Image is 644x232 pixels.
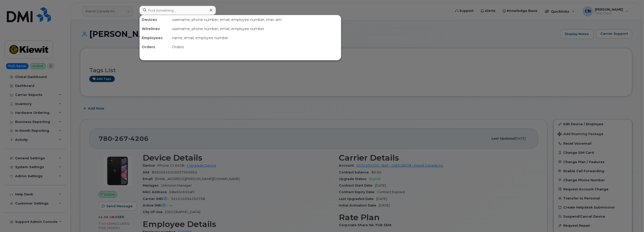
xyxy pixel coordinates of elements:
[170,15,341,24] div: username, phone number, email, employee number, imei, sim
[140,42,170,51] div: Orders
[170,33,341,42] div: name, email, employee number
[170,24,341,33] div: username, phone number, email, employee number
[140,15,170,24] div: Devices
[622,210,640,228] iframe: Messenger Launcher
[140,24,170,33] div: Wirelines
[170,42,341,51] div: Orders
[140,33,170,42] div: Employees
